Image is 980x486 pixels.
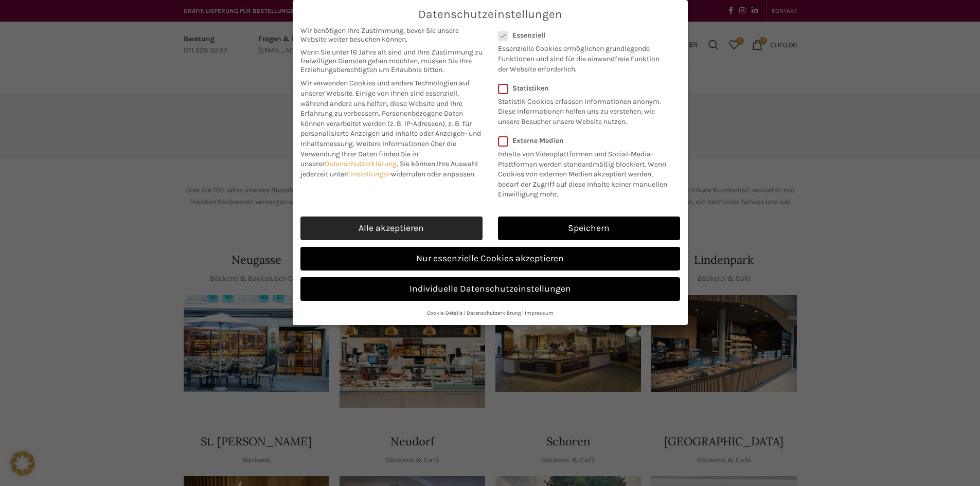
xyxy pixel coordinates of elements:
a: Individuelle Datenschutzeinstellungen [300,277,680,301]
a: Datenschutzerklärung [467,310,521,316]
p: Statistik Cookies erfassen Informationen anonym. Diese Informationen helfen uns zu verstehen, wie... [498,93,667,127]
a: Impressum [525,310,554,316]
label: Externe Medien [498,136,673,145]
span: Wenn Sie unter 16 Jahre alt sind und Ihre Zustimmung zu freiwilligen Diensten geben möchten, müss... [300,48,483,74]
span: Weitere Informationen über die Verwendung Ihrer Daten finden Sie in unserer . [300,139,456,168]
span: Personenbezogene Daten können verarbeitet werden (z. B. IP-Adressen), z. B. für personalisierte A... [300,109,481,148]
span: Sie können Ihre Auswahl jederzeit unter widerrufen oder anpassen. [300,159,478,178]
span: Wir verwenden Cookies und andere Technologien auf unserer Website. Einige von ihnen sind essenzie... [300,79,470,118]
a: Datenschutzerklärung [325,159,397,168]
a: Einstellungen [347,170,391,178]
label: Essenziell [498,31,667,40]
span: Wir benötigen Ihre Zustimmung, bevor Sie unsere Website weiter besuchen können. [300,26,483,44]
a: Cookie-Details [427,310,463,316]
a: Alle akzeptieren [300,217,483,240]
a: Speichern [498,217,680,240]
a: Nur essenzielle Cookies akzeptieren [300,247,680,271]
span: Datenschutzeinstellungen [418,8,562,21]
p: Essenzielle Cookies ermöglichen grundlegende Funktionen und sind für die einwandfreie Funktion de... [498,40,667,74]
p: Inhalte von Videoplattformen und Social-Media-Plattformen werden standardmäßig blockiert. Wenn Co... [498,145,673,200]
label: Statistiken [498,84,667,93]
